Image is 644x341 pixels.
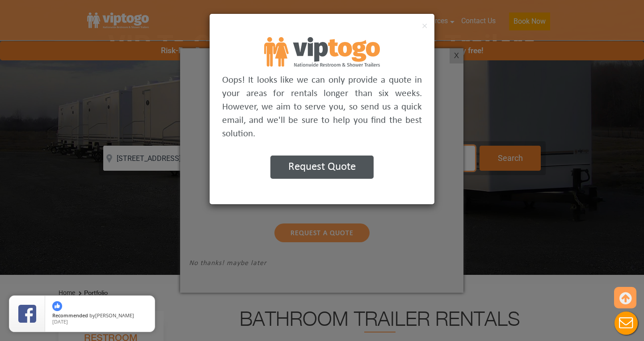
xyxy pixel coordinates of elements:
span: [DATE] [52,318,68,325]
img: Review Rating [18,305,36,323]
img: thumbs up icon [52,301,62,311]
a: Request Quote [270,163,374,172]
img: footer logo [264,37,380,67]
button: Live Chat [608,305,644,341]
p: Oops! It looks like we can only provide a quote in your areas for rentals longer than six weeks. ... [222,74,422,141]
span: Recommended [52,312,88,319]
span: by [52,313,147,319]
button: Request Quote [270,156,374,179]
button: × [422,20,428,30]
span: [PERSON_NAME] [95,312,134,319]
